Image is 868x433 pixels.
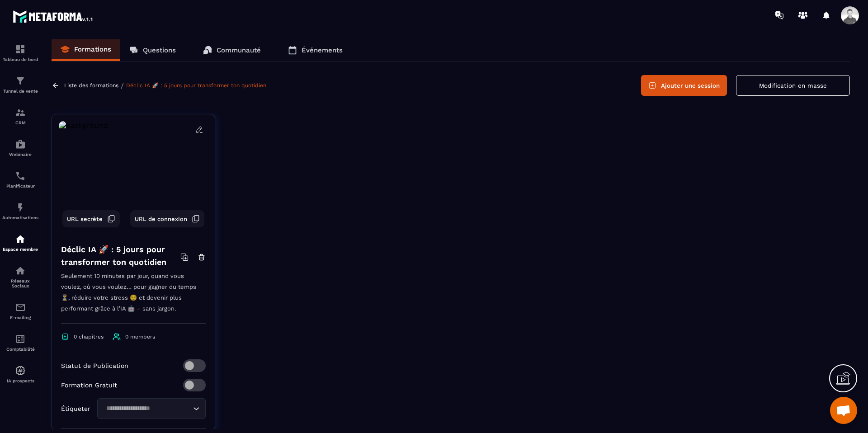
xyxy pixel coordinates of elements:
p: Formations [74,45,111,53]
a: formationformationTableau de bord [2,37,38,69]
a: automationsautomationsEspace membre [2,227,38,259]
input: Search for option [103,404,191,414]
p: Comptabilité [2,347,38,352]
p: E-mailing [2,315,38,320]
span: 0 members [125,334,155,340]
p: Tunnel de vente [2,89,38,94]
a: Événements [279,39,352,61]
a: Liste des formations [64,82,118,89]
p: Réseaux Sociaux [2,278,38,288]
span: URL secrète [67,216,103,222]
button: Modification en masse [736,75,850,96]
img: accountant [15,334,26,344]
img: automations [15,202,26,213]
a: formationformationTunnel de vente [2,69,38,100]
p: Étiqueter [61,405,90,412]
p: IA prospects [2,378,38,383]
img: automations [15,139,26,150]
p: Planificateur [2,184,38,188]
a: Ouvrir le chat [830,397,857,424]
button: Ajouter une session [641,75,727,96]
img: automations [15,365,26,376]
img: social-network [15,265,26,276]
span: URL de connexion [135,216,187,222]
p: Communauté [217,46,261,54]
span: / [121,81,124,90]
p: Statut de Publication [61,362,128,369]
a: automationsautomationsWebinaire [2,132,38,164]
p: Automatisations [2,215,38,220]
p: Webinaire [2,152,38,157]
img: formation [15,75,26,86]
img: scheduler [15,170,26,181]
a: Questions [120,39,185,61]
img: logo [13,8,94,24]
a: automationsautomationsAutomatisations [2,195,38,227]
img: email [15,302,26,313]
p: Espace membre [2,247,38,252]
p: Questions [143,46,176,54]
a: schedulerschedulerPlanificateur [2,164,38,195]
button: URL secrète [62,210,120,227]
a: Formations [52,39,120,61]
p: Seulement 10 minutes par jour, quand vous voulez, où vous voulez… pour gagner du temps ⏳, réduire... [61,271,206,324]
a: social-networksocial-networkRéseaux Sociaux [2,259,38,295]
img: background [59,121,208,234]
img: formation [15,44,26,55]
a: Déclic IA 🚀 : 5 jours pour transformer ton quotidien [126,82,266,89]
a: accountantaccountantComptabilité [2,327,38,358]
p: Tableau de bord [2,57,38,62]
p: Événements [302,46,343,54]
a: formationformationCRM [2,100,38,132]
a: emailemailE-mailing [2,295,38,327]
button: URL de connexion [130,210,204,227]
img: formation [15,107,26,118]
p: Formation Gratuit [61,381,117,389]
h4: Déclic IA 🚀 : 5 jours pour transformer ton quotidien [61,243,180,268]
span: 0 chapitres [74,334,104,340]
img: automations [15,234,26,245]
p: CRM [2,120,38,125]
div: Search for option [97,398,206,419]
a: Communauté [194,39,270,61]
